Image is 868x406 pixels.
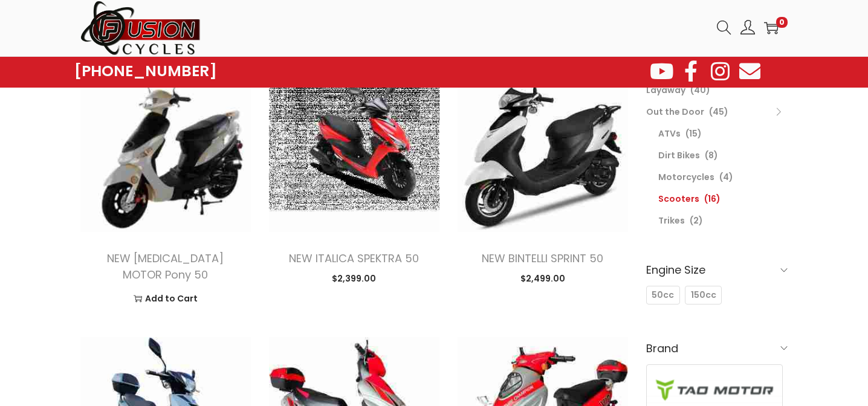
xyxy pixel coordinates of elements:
[646,106,704,118] a: Out the Door
[691,289,716,301] span: 150cc
[658,149,700,161] a: Dirt Bikes
[89,289,242,308] a: Add to Cart
[74,63,217,80] a: [PHONE_NUMBER]
[289,251,419,266] a: NEW ITALICA SPEKTRA 50
[709,106,728,118] span: (45)
[646,84,685,96] a: Layaway
[520,272,565,285] span: 2,499.00
[658,193,699,205] a: Scooters
[719,171,733,183] span: (4)
[690,84,710,96] span: (40)
[705,149,718,161] span: (8)
[332,272,376,285] span: 2,399.00
[520,272,526,285] span: $
[764,21,779,35] a: 0
[646,334,788,362] h6: Brand
[646,256,788,284] h6: Engine Size
[658,127,681,140] a: ATVs
[482,251,603,266] a: NEW BINTELLI SPRINT 50
[658,171,714,183] a: Motorcycles
[332,272,337,285] span: $
[107,251,224,282] a: NEW [MEDICAL_DATA] MOTOR Pony 50
[685,127,702,140] span: (15)
[704,193,721,205] span: (16)
[658,214,685,227] a: Trikes
[652,289,674,301] span: 50cc
[690,214,703,227] span: (2)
